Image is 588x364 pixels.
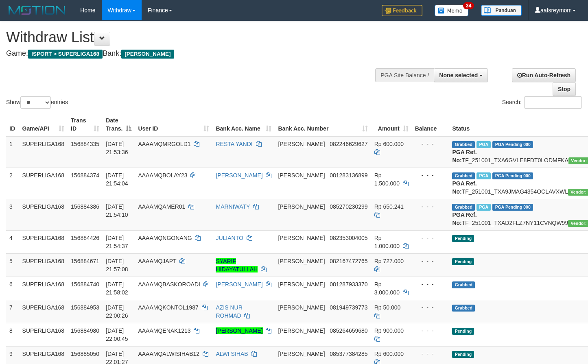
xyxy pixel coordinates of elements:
[374,235,400,249] span: Rp 1.000.000
[6,4,68,16] img: MOTION_logo.png
[452,211,477,226] b: PGA Ref. No:
[330,281,367,288] span: Copy 081287933370 to clipboard
[121,50,174,59] span: [PERSON_NAME]
[19,253,68,277] td: SUPERLIGA168
[512,68,576,82] a: Run Auto-Refresh
[19,136,68,168] td: SUPERLIGA168
[415,327,446,335] div: - - -
[330,327,367,334] span: Copy 085264659680 to clipboard
[492,204,533,211] span: PGA Pending
[71,172,99,179] span: 156884374
[138,258,176,264] span: AAAAMQJAPT
[106,172,128,187] span: [DATE] 21:54:04
[138,203,185,210] span: AAAAMQAMER01
[19,323,68,346] td: SUPERLIGA168
[19,230,68,253] td: SUPERLIGA168
[434,68,488,82] button: None selected
[374,258,404,264] span: Rp 727.000
[415,257,446,265] div: - - -
[415,203,446,211] div: - - -
[71,281,99,288] span: 156884740
[371,113,412,136] th: Amount: activate to sort column ascending
[452,281,475,288] span: Grabbed
[382,5,422,16] img: Feedback.jpg
[216,235,243,241] a: JULIANTO
[28,50,103,59] span: ISPORT > SUPERLIGA168
[463,2,474,9] span: 34
[138,327,190,334] span: AAAAMQENAK1213
[275,113,371,136] th: Bank Acc. Number: activate to sort column ascending
[216,258,258,272] a: SYARIF HIDAYATULLAH
[374,281,400,296] span: Rp 3.000.000
[138,141,190,147] span: AAAAMQMRGOLD1
[106,281,128,296] span: [DATE] 21:58:02
[138,172,187,179] span: AAAAMQBOLAY23
[19,113,68,136] th: Game/API: activate to sort column ascending
[6,136,19,168] td: 1
[278,327,325,334] span: [PERSON_NAME]
[415,350,446,358] div: - - -
[106,304,128,319] span: [DATE] 22:00:26
[6,323,19,346] td: 8
[216,281,262,288] a: [PERSON_NAME]
[415,280,446,288] div: - - -
[278,235,325,241] span: [PERSON_NAME]
[71,327,99,334] span: 156884980
[216,304,242,319] a: AZIS NUR ROHMAD
[6,230,19,253] td: 4
[492,172,533,179] span: PGA Pending
[71,203,99,210] span: 156884386
[415,234,446,242] div: - - -
[216,203,250,210] a: MARNIWATY
[477,141,491,148] span: Marked by aafandaneth
[375,68,434,82] div: PGA Site Balance /
[452,328,474,335] span: Pending
[452,149,477,163] b: PGA Ref. No:
[374,141,404,147] span: Rp 600.000
[477,204,491,211] span: Marked by aafandaneth
[71,258,99,264] span: 156884671
[216,327,262,334] a: [PERSON_NAME]
[68,113,103,136] th: Trans ID: activate to sort column ascending
[106,203,128,218] span: [DATE] 21:54:10
[278,304,325,311] span: [PERSON_NAME]
[330,203,367,210] span: Copy 085270230299 to clipboard
[435,5,469,16] img: Button%20Memo.svg
[452,141,475,148] span: Grabbed
[481,5,522,16] img: panduan.png
[439,72,478,78] span: None selected
[6,199,19,230] td: 3
[6,96,68,109] label: Show entries
[106,327,128,342] span: [DATE] 22:00:45
[278,172,325,179] span: [PERSON_NAME]
[71,304,99,311] span: 156884953
[71,235,99,241] span: 156884426
[452,204,475,211] span: Grabbed
[452,235,474,242] span: Pending
[138,235,192,241] span: AAAAMQNGONANG
[106,258,128,272] span: [DATE] 21:57:08
[6,253,19,277] td: 5
[415,303,446,312] div: - - -
[6,277,19,300] td: 6
[278,351,325,357] span: [PERSON_NAME]
[502,96,582,109] label: Search:
[374,172,400,187] span: Rp 1.500.000
[330,141,367,147] span: Copy 082246629627 to clipboard
[415,140,446,148] div: - - -
[477,172,491,179] span: Marked by aafandaneth
[71,141,99,147] span: 156884335
[492,141,533,148] span: PGA Pending
[6,300,19,323] td: 7
[415,171,446,179] div: - - -
[106,141,128,155] span: [DATE] 21:53:36
[216,172,262,179] a: [PERSON_NAME]
[135,113,212,136] th: User ID: activate to sort column ascending
[452,305,475,312] span: Grabbed
[71,351,99,357] span: 156885050
[6,168,19,199] td: 2
[524,96,582,109] input: Search:
[103,113,135,136] th: Date Trans.: activate to sort column descending
[6,29,384,46] h1: Withdraw List
[6,50,384,58] h4: Game: Bank:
